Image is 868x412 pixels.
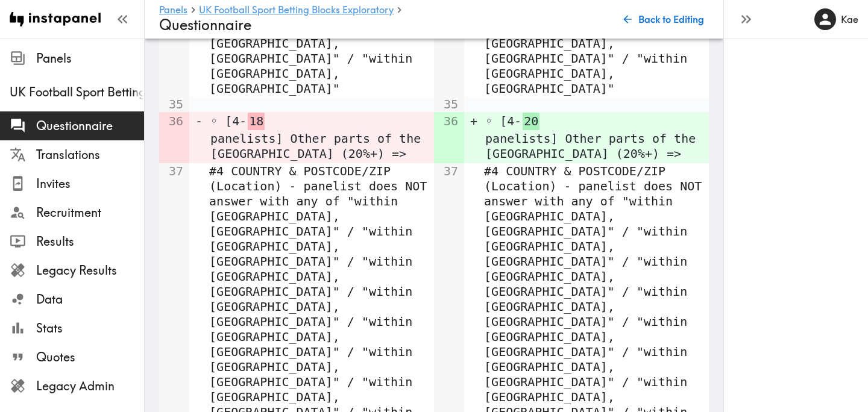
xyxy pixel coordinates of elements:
pre: 36 [165,114,183,129]
pre: 35 [165,97,183,112]
span: Legacy Results [36,262,144,279]
pre: - [195,114,203,129]
span: panelists] Other parts of the [GEOGRAPHIC_DATA] (20%+) => [484,130,708,163]
span: panelists] Other parts of the [GEOGRAPHIC_DATA] (20%+) => [209,130,433,163]
span: Results [36,233,144,250]
span: Translations [36,146,144,163]
span: 20 [523,113,539,130]
span: Quotes [36,349,144,366]
span: ◦ [4- [484,113,523,130]
span: Stats [36,320,144,337]
span: ◦ [4- [209,113,248,130]
span: Panels [36,50,144,67]
pre: + [470,114,477,129]
pre: 37 [165,164,183,179]
h6: Kae [841,13,858,26]
span: Invites [36,175,144,192]
pre: 35 [440,97,458,112]
span: Recruitment [36,204,144,221]
span: UK Football Sport Betting Blocks Exploratory [10,84,144,101]
button: Back to Editing [619,7,709,31]
span: Legacy Admin [36,378,144,395]
a: Panels [159,5,187,16]
pre: 36 [440,114,458,129]
a: UK Football Sport Betting Blocks Exploratory [199,5,394,16]
h4: Questionnaire [159,16,609,34]
span: 18 [248,113,265,130]
span: Data [36,291,144,308]
pre: 37 [440,164,458,179]
span: Questionnaire [36,117,144,134]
